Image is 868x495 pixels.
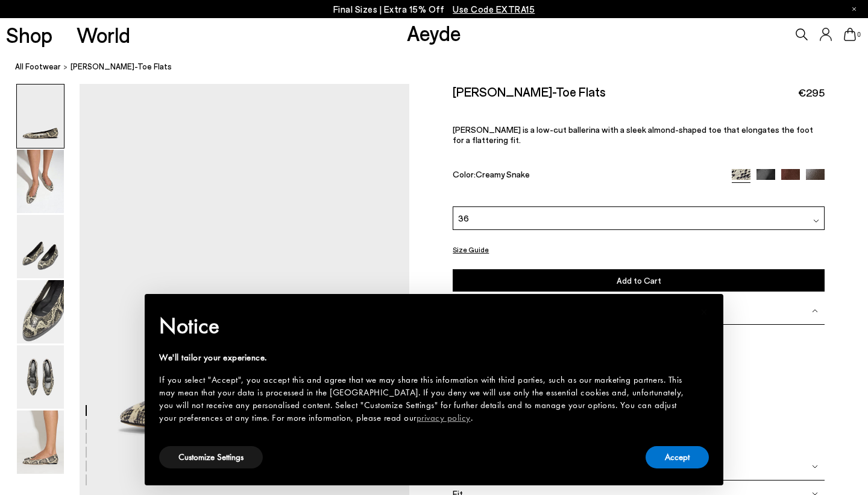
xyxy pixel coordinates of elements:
[646,446,709,468] button: Accept
[453,124,825,145] p: [PERSON_NAME] is a low-cut ballerina with a sleek almond-shaped toe that elongates the foot for a...
[812,464,818,470] img: svg%3E
[798,85,825,100] span: €295
[17,150,64,213] img: Ellie Almond-Toe Flats - Image 2
[71,60,172,73] span: [PERSON_NAME]-Toe Flats
[844,28,856,41] a: 0
[690,298,719,327] button: Close this notice
[17,345,64,409] img: Ellie Almond-Toe Flats - Image 5
[453,269,825,292] button: Add to Cart
[453,242,489,257] button: Size Guide
[17,280,64,343] img: Ellie Almond-Toe Flats - Image 4
[17,85,64,148] img: Ellie Almond-Toe Flats - Image 1
[159,374,690,424] div: If you select "Accept", you accept this and agree that we may share this information with third p...
[159,310,690,342] h2: Notice
[159,351,690,364] div: We'll tailor your experience.
[813,218,819,224] img: svg%3E
[453,84,606,99] h2: [PERSON_NAME]-Toe Flats
[453,4,535,14] span: Navigate to /collections/ss25-final-sizes
[15,51,868,84] nav: breadcrumb
[856,31,862,38] span: 0
[15,60,61,73] a: All Footwear
[6,24,52,45] a: Shop
[17,410,64,474] img: Ellie Almond-Toe Flats - Image 6
[17,215,64,278] img: Ellie Almond-Toe Flats - Image 3
[77,24,130,45] a: World
[417,412,471,424] a: privacy policy
[812,308,818,314] img: svg%3E
[159,446,263,468] button: Customize Settings
[617,275,661,286] span: Add to Cart
[458,212,469,225] span: 36
[333,2,535,17] p: Final Sizes | Extra 15% Off
[453,169,720,183] div: Color:
[700,302,708,321] span: ×
[407,20,461,45] a: Aeyde
[476,169,530,179] span: Creamy Snake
